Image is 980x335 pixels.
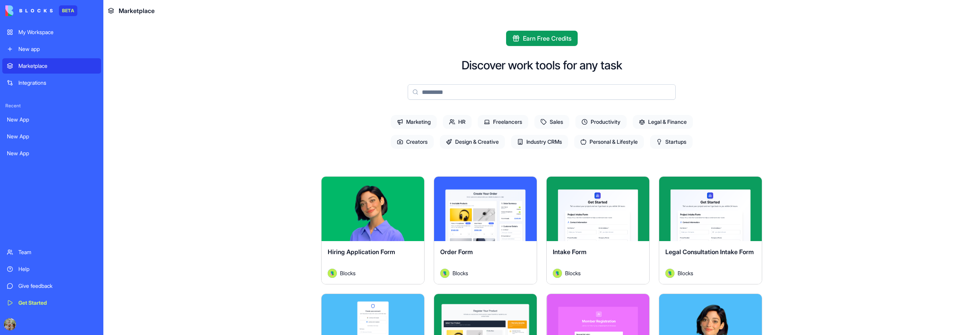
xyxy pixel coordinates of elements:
[7,133,96,140] div: New App
[321,176,425,284] a: Hiring Application FormAvatarBlocks
[2,103,101,109] span: Recent
[2,245,101,260] a: Team
[328,248,395,256] span: Hiring Application Form
[2,261,101,277] a: Help
[59,5,77,16] div: BETA
[4,318,16,330] img: ACg8ocLJf540jOyW6C-ENlayckcChApbjOwu2G1sfLYwfiTFR4MlrfxLUg=s96-c
[18,248,96,256] div: Team
[18,62,96,70] div: Marketplace
[7,116,96,123] div: New App
[443,115,472,129] span: HR
[659,176,762,284] a: Legal Consultation Intake FormAvatarBlocks
[523,34,572,43] span: Earn Free Credits
[440,135,505,149] span: Design & Creative
[650,135,693,149] span: Startups
[328,269,337,278] img: Avatar
[340,269,356,277] span: Blocks
[18,265,96,273] div: Help
[5,5,53,16] img: logo
[2,25,101,40] a: My Workspace
[440,248,473,256] span: Order Form
[553,248,586,256] span: Intake Form
[633,115,693,129] span: Legal & Finance
[678,269,693,277] span: Blocks
[18,28,96,36] div: My Workspace
[18,282,96,290] div: Give feedback
[478,115,528,129] span: Freelancers
[5,5,77,16] a: BETA
[665,269,675,278] img: Avatar
[2,75,101,90] a: Integrations
[665,248,754,256] span: Legal Consultation Intake Form
[575,115,627,129] span: Productivity
[565,269,581,277] span: Blocks
[2,295,101,310] a: Get Started
[574,135,644,149] span: Personal & Lifestyle
[119,6,155,15] span: Marketplace
[391,135,434,149] span: Creators
[511,135,568,149] span: Industry CRMs
[553,269,562,278] img: Avatar
[462,58,622,72] h2: Discover work tools for any task
[18,79,96,87] div: Integrations
[2,146,101,161] a: New App
[2,278,101,294] a: Give feedback
[2,112,101,127] a: New App
[452,269,468,277] span: Blocks
[534,115,569,129] span: Sales
[7,149,96,157] div: New App
[434,176,537,284] a: Order FormAvatarBlocks
[18,45,96,53] div: New app
[440,269,449,278] img: Avatar
[2,129,101,144] a: New App
[2,41,101,57] a: New app
[2,58,101,74] a: Marketplace
[391,115,437,129] span: Marketing
[546,176,650,284] a: Intake FormAvatarBlocks
[18,299,96,307] div: Get Started
[506,31,578,46] button: Earn Free Credits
